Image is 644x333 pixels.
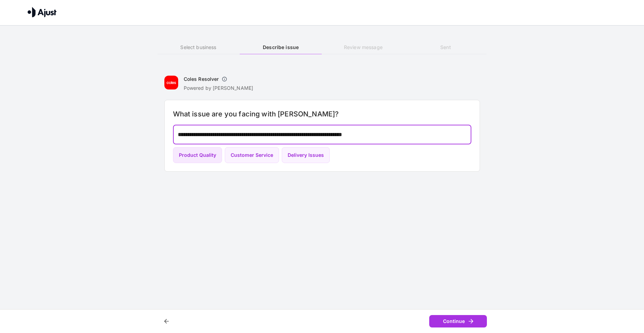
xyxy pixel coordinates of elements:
button: Continue [429,315,487,328]
h6: Review message [322,44,404,51]
h6: Sent [404,44,487,51]
button: Customer Service [225,147,279,163]
h6: What issue are you facing with [PERSON_NAME]? [173,108,471,120]
img: Ajust [28,7,57,17]
button: Delivery Issues [282,147,330,163]
h6: Describe issue [240,44,322,51]
h6: Coles Resolver [184,76,219,83]
img: Coles [164,76,178,89]
p: Powered by [PERSON_NAME] [184,85,253,92]
button: Product Quality [173,147,222,163]
h6: Select business [157,44,240,51]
